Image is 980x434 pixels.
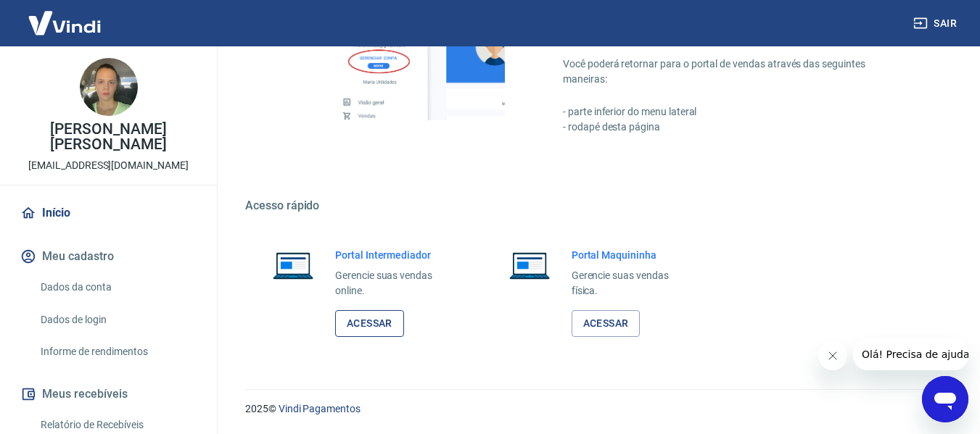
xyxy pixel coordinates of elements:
iframe: Mensagem da empresa [853,338,968,370]
a: Dados da conta [35,272,199,302]
iframe: Fechar mensagem [818,341,847,370]
p: Você poderá retornar para o portal de vendas através das seguintes maneiras: [563,57,910,87]
p: 2025 © [245,401,945,417]
span: Olá! Precisa de ajuda? [9,10,122,22]
img: Imagem de um notebook aberto [499,248,560,283]
a: Informe de rendimentos [35,337,199,367]
button: Meu cadastro [17,241,199,272]
button: Meus recebíveis [17,378,199,410]
h6: Portal Maquininha [572,248,692,262]
a: Vindi Pagamentos [279,403,361,414]
p: [EMAIL_ADDRESS][DOMAIN_NAME] [28,158,189,173]
img: Imagem de um notebook aberto [263,248,324,283]
p: - parte inferior do menu lateral [563,104,910,120]
h5: Acesso rápido [245,199,945,213]
p: [PERSON_NAME] [PERSON_NAME] [12,122,205,152]
img: 15d61fe2-2cf3-463f-abb3-188f2b0ad94a.jpeg [80,58,138,116]
a: Início [17,197,199,229]
a: Dados de login [35,305,199,335]
p: Gerencie suas vendas física. [572,268,692,299]
h6: Portal Intermediador [335,248,456,262]
button: Sair [910,10,963,37]
iframe: Botão para abrir a janela de mensagens [922,376,968,422]
p: - rodapé desta página [563,120,910,135]
a: Acessar [335,310,404,337]
img: Vindi [17,1,112,45]
p: Gerencie suas vendas online. [335,268,456,299]
a: Acessar [572,310,641,337]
